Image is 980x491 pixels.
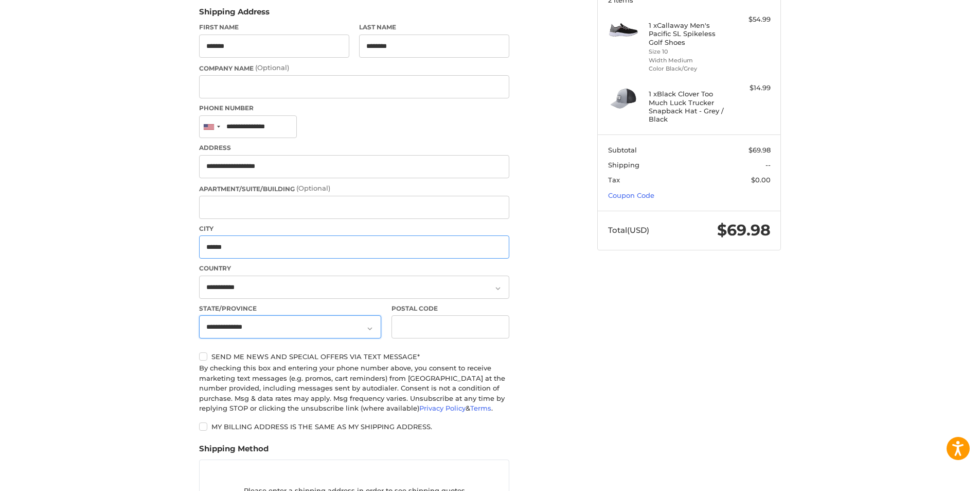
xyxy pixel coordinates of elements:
li: Width Medium [649,56,727,65]
label: Last Name [359,23,509,32]
a: Privacy Policy [419,404,466,412]
label: City [199,224,509,233]
label: Apartment/Suite/Building [199,183,509,194]
span: Subtotal [608,146,637,154]
small: (Optional) [255,63,289,72]
label: Send me news and special offers via text message* [199,352,509,361]
legend: Shipping Address [199,6,270,23]
label: Country [199,264,509,273]
div: $54.99 [730,14,771,25]
h4: 1 x Black Clover Too Much Luck Trucker Snapback Hat - Grey / Black [649,90,727,123]
label: Postal Code [391,304,510,313]
li: Size 10 [649,47,727,56]
label: Company Name [199,63,509,73]
span: Tax [608,176,620,184]
li: Color Black/Grey [649,64,727,73]
span: Shipping [608,161,639,169]
div: By checking this box and entering your phone number above, you consent to receive marketing text ... [199,363,509,414]
span: $69.98 [717,221,771,240]
label: State/Province [199,304,381,313]
span: Total (USD) [608,225,649,235]
label: First Name [199,23,349,32]
a: Coupon Code [608,191,654,199]
label: Address [199,143,509,153]
legend: Shipping Method [199,443,269,460]
label: Phone Number [199,104,509,113]
a: Terms [470,404,491,412]
div: United States: +1 [200,116,223,138]
span: -- [765,161,771,169]
h4: 1 x Callaway Men's Pacific SL Spikeless Golf Shoes [649,21,727,46]
span: $69.98 [749,146,771,154]
small: (Optional) [296,184,330,192]
label: My billing address is the same as my shipping address. [199,422,509,431]
span: $0.00 [751,176,771,184]
div: $14.99 [730,83,771,93]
